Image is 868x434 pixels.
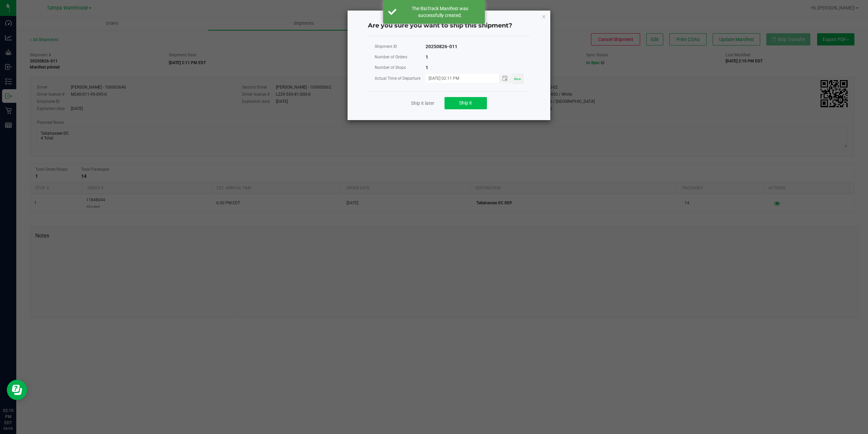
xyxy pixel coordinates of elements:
span: Ship it [459,100,472,106]
div: Shipment ID [375,42,426,51]
button: Ship it [445,97,487,109]
input: MM/dd/yyyy HH:MM a [426,74,492,82]
div: Number of Orders [375,53,426,61]
div: The BioTrack Manifest was successfully created. [400,5,480,19]
div: Actual Time of Departure [375,74,426,83]
h4: Are you sure you want to ship this shipment? [368,21,530,30]
div: 20250826-011 [426,42,457,51]
div: 1 [426,53,428,61]
iframe: Resource center [7,380,27,400]
button: Close [541,12,546,20]
div: Number of Stops [375,63,426,72]
span: Toggle popup [499,74,512,82]
div: 1 [426,63,428,72]
a: Ship it later [411,100,434,107]
span: Now [514,77,521,81]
